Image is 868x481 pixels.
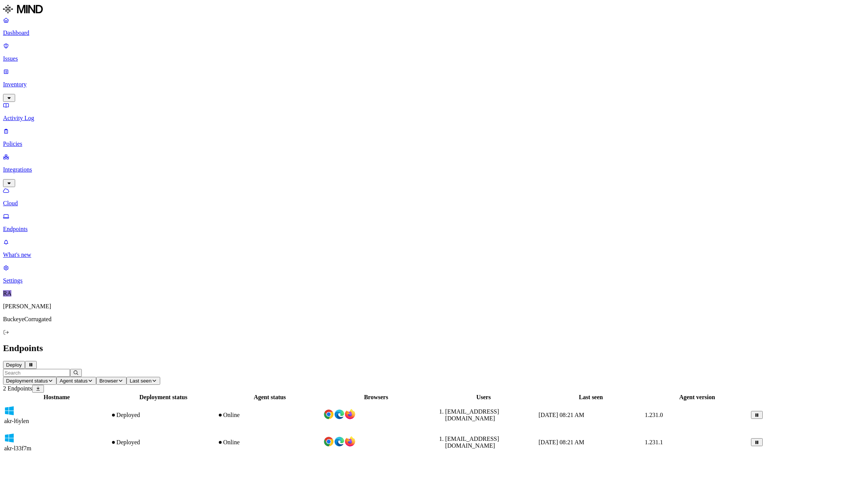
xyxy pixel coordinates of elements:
[217,439,322,446] div: Online
[3,166,865,173] p: Integrations
[3,81,865,88] p: Inventory
[3,55,865,62] p: Issues
[539,412,584,418] span: [DATE] 08:21 AM
[217,394,322,401] div: Agent status
[3,42,865,62] a: Issues
[345,436,355,447] img: firefox.svg
[4,433,15,444] img: windows.svg
[430,394,537,401] div: Users
[3,200,865,207] p: Cloud
[6,378,48,384] span: Deployment status
[111,412,216,419] div: Deployed
[4,418,29,424] span: akr-l6ylen
[3,316,865,323] p: BuckeyeCorrugated
[3,385,32,392] span: 2 Endpoints
[3,264,865,284] a: Settings
[323,394,428,401] div: Browsers
[217,412,322,419] div: Online
[3,213,865,233] a: Endpoints
[3,141,865,147] p: Policies
[645,412,663,418] span: 1.231.0
[111,439,216,446] div: Deployed
[3,361,25,369] button: Deploy
[345,409,355,420] img: firefox.svg
[3,3,865,17] a: MIND
[445,436,499,449] span: [EMAIL_ADDRESS][DOMAIN_NAME]
[539,394,643,401] div: Last seen
[3,369,70,377] input: Search
[3,277,865,284] p: Settings
[445,408,499,422] span: [EMAIL_ADDRESS][DOMAIN_NAME]
[3,187,865,207] a: Cloud
[130,378,151,384] span: Last seen
[645,439,663,445] span: 1.231.1
[334,409,345,420] img: edge.svg
[3,68,865,101] a: Inventory
[3,239,865,258] a: What's new
[645,394,749,401] div: Agent version
[3,3,43,15] img: MIND
[334,436,345,447] img: edge.svg
[3,343,865,353] h2: Endpoints
[323,436,334,447] img: chrome.svg
[3,153,865,186] a: Integrations
[3,30,865,36] p: Dashboard
[4,394,109,401] div: Hostname
[3,115,865,122] p: Activity Log
[539,439,584,445] span: [DATE] 08:21 AM
[3,102,865,122] a: Activity Log
[4,406,15,416] img: windows.svg
[111,394,216,401] div: Deployment status
[4,445,31,451] span: akr-l33f7m
[3,290,11,297] span: RA
[3,128,865,147] a: Policies
[323,409,334,420] img: chrome.svg
[3,226,865,233] p: Endpoints
[59,378,87,384] span: Agent status
[3,17,865,36] a: Dashboard
[99,378,118,384] span: Browser
[3,251,865,258] p: What's new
